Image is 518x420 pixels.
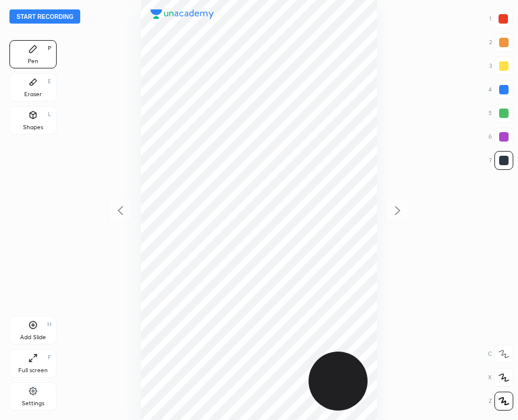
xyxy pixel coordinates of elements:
div: Z [489,392,513,411]
div: Full screen [18,367,48,373]
div: F [48,355,51,360]
img: logo.38c385cc.svg [150,9,214,19]
button: Start recording [9,9,80,24]
div: Eraser [24,91,42,97]
div: L [48,111,51,117]
div: 6 [489,127,513,146]
div: 4 [489,80,513,99]
div: C [488,344,513,363]
div: Add Slide [20,334,46,340]
div: X [488,368,513,387]
div: Pen [28,58,38,64]
div: H [47,321,51,327]
div: Shapes [23,124,43,130]
div: P [48,45,51,51]
div: 7 [489,151,513,170]
div: 3 [489,57,513,76]
div: Settings [22,401,44,406]
div: 5 [489,104,513,123]
div: E [48,78,51,84]
div: 2 [489,33,513,52]
div: 1 [489,9,513,28]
